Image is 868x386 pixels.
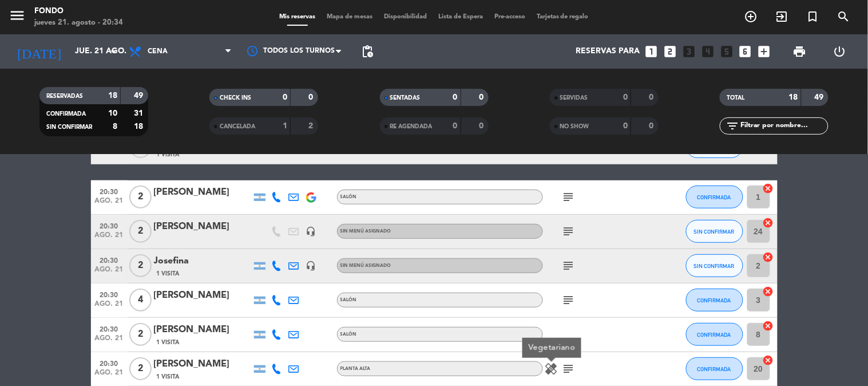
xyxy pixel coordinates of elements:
div: LOG OUT [820,34,859,69]
span: 4 [129,289,152,312]
i: exit_to_app [775,10,789,23]
div: [PERSON_NAME] [154,288,251,303]
i: menu [9,7,26,24]
span: 2 [129,323,152,346]
i: add_box [757,44,772,59]
i: subject [562,224,576,238]
span: ago. 21 [95,197,124,210]
strong: 0 [309,93,316,101]
span: Sin menú asignado [340,263,391,268]
strong: 10 [108,109,117,117]
button: CONFIRMADA [686,289,743,312]
i: subject [562,190,576,204]
i: cancel [763,217,774,229]
div: [PERSON_NAME] [154,357,251,372]
span: 2 [129,186,152,208]
button: SIN CONFIRMAR [686,220,743,243]
i: filter_list [726,119,739,133]
strong: 0 [623,122,628,130]
i: healing [545,362,558,376]
i: power_settings_new [833,45,846,58]
div: Fondo [34,6,123,17]
span: print [793,45,807,58]
button: menu [9,7,26,28]
strong: 0 [283,93,287,101]
span: 20:30 [95,356,124,369]
i: looks_5 [719,44,734,59]
button: CONFIRMADA [686,357,743,380]
input: Filtrar por nombre... [739,120,828,132]
span: SALÓN [340,298,357,302]
span: CONFIRMADA [46,111,86,117]
span: NO SHOW [560,124,589,129]
strong: 0 [453,122,458,130]
span: pending_actions [360,45,374,58]
strong: 31 [134,109,145,117]
i: headset_mic [306,261,316,271]
span: 2 [129,220,152,243]
i: subject [562,293,576,307]
span: 1 Visita [157,372,180,381]
i: cancel [763,251,774,263]
strong: 1 [283,122,287,130]
i: looks_3 [681,44,696,59]
strong: 18 [789,93,798,101]
span: RE AGENDADA [390,124,433,129]
i: looks_one [644,44,659,59]
strong: 49 [134,92,145,100]
span: 2 [129,254,152,277]
i: cancel [763,355,774,366]
span: CANCELADA [220,124,255,129]
div: [PERSON_NAME] [154,185,251,200]
span: ago. 21 [95,231,124,245]
strong: 0 [623,93,628,101]
button: CONFIRMADA [686,323,743,346]
strong: 0 [649,122,656,130]
span: SIN CONFIRMAR [46,124,92,130]
span: 1 Visita [157,150,180,159]
button: SIN CONFIRMAR [686,254,743,277]
i: looks_4 [700,44,715,59]
span: CHECK INS [220,95,251,101]
span: 20:30 [95,322,124,335]
button: CONFIRMADA [686,186,743,208]
i: cancel [763,320,774,332]
i: headset_mic [306,226,316,237]
div: Josefina [154,254,251,269]
i: looks_6 [738,44,753,59]
strong: 18 [134,123,145,131]
span: 1 Visita [157,269,180,278]
span: SIN CONFIRMAR [694,229,735,235]
i: arrow_drop_down [106,45,120,58]
span: CONFIRMADA [697,194,731,200]
strong: 0 [479,93,486,101]
i: cancel [763,183,774,194]
div: [PERSON_NAME] [154,322,251,337]
span: PLANTA ALTA [340,367,371,371]
span: Sin menú asignado [340,229,391,234]
span: 20:30 [95,253,124,266]
span: Mis reservas [274,14,321,20]
div: [PERSON_NAME] [154,219,251,234]
span: 2 [129,357,152,380]
strong: 8 [113,123,117,131]
span: ago. 21 [95,369,124,382]
span: Tarjetas de regalo [531,14,594,20]
i: [DATE] [9,39,69,64]
span: Reservas para [576,47,640,56]
span: RESERVADAS [46,93,83,99]
span: ago. 21 [95,266,124,279]
i: looks_two [663,44,677,59]
i: search [837,10,851,23]
strong: 0 [453,93,458,101]
i: cancel [763,286,774,297]
span: Pre-acceso [489,14,531,20]
span: CONFIRMADA [697,366,731,372]
img: google-logo.png [306,192,316,203]
span: Cena [148,48,168,56]
strong: 2 [309,122,316,130]
span: SERVIDAS [560,95,588,101]
i: subject [562,362,576,376]
i: subject [562,259,576,273]
div: Vegetariano [522,338,581,358]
